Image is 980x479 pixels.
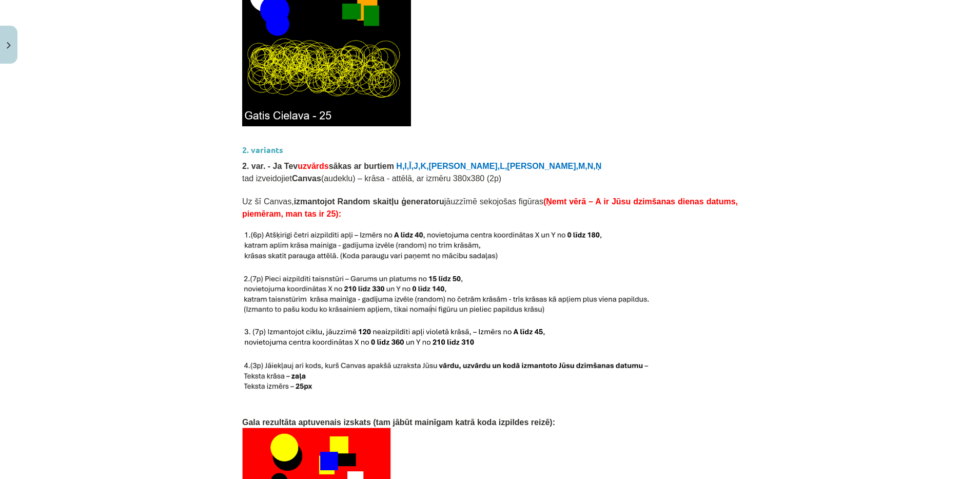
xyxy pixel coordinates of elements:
b: izmantojot Random skaitļu ģeneratoru [294,197,444,206]
span: uzvārds [298,162,328,170]
span: tad izveidojiet (audeklu) – krāsa - attēlā, ar izmēru 380x380 (2p) [242,174,501,183]
span: Gala rezultāta aptuvenais izskats (tam jābūt mainīgam katrā koda izpildes reizē): [242,418,555,427]
span: Uz šī Canvas, jāuzzīmē sekojošas figūras [242,197,738,218]
span: H,I,Ī,J,K,[PERSON_NAME],L,[PERSON_NAME],M,N,Ņ [396,162,601,170]
b: Canvas [292,174,321,183]
span: 2. var. - Ja Tev sākas ar burtiem [242,162,394,170]
img: icon-close-lesson-0947bae3869378f0d4975bcd49f059093ad1ed9edebbc8119c70593378902aed.svg [7,42,11,49]
strong: 2. variants [242,144,283,155]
